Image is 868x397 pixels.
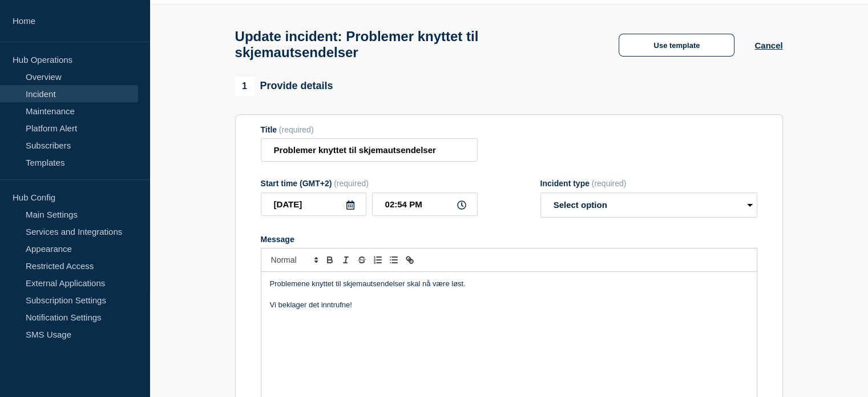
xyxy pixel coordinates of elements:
[235,77,333,96] div: Provide details
[372,193,478,216] input: HH:MM A
[322,253,338,267] button: Toggle bold text
[386,253,402,267] button: Toggle bulleted list
[540,193,757,218] select: Incident type
[354,253,370,267] button: Toggle strikethrough text
[540,179,757,188] div: Incident type
[261,138,478,162] input: Title
[261,179,478,188] div: Start time (GMT+2)
[235,29,599,61] h1: Update incident: Problemer knyttet til skjemautsendelser
[270,300,748,310] p: Vi beklager det inntrufne!
[266,253,322,267] span: Font size
[334,179,369,188] span: (required)
[235,77,255,96] span: 1
[370,253,386,267] button: Toggle ordered list
[270,279,748,289] p: Problemene knyttet til skjemautsendelser skal nå være løst.
[619,34,734,57] button: Use template
[402,253,418,267] button: Toggle link
[754,41,782,50] button: Cancel
[261,193,366,216] input: YYYY-MM-DD
[261,125,478,134] div: Title
[592,179,627,188] span: (required)
[279,125,314,134] span: (required)
[338,253,354,267] button: Toggle italic text
[261,235,757,244] div: Message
